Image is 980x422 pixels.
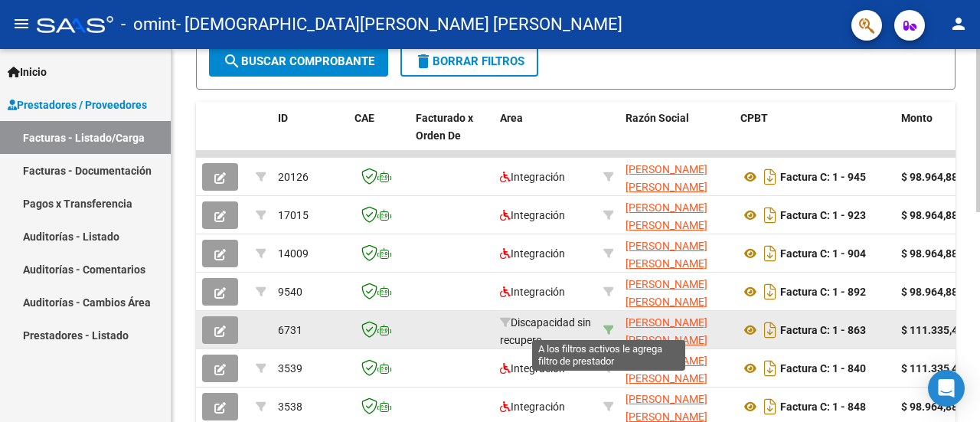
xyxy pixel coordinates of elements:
span: - [DEMOGRAPHIC_DATA][PERSON_NAME] [PERSON_NAME] [176,8,622,41]
strong: $ 111.335,49 [901,362,964,375]
strong: $ 98.964,88 [901,171,958,183]
span: 20126 [278,171,309,183]
strong: $ 98.964,88 [901,247,958,260]
i: Descargar documento [760,356,780,381]
span: Razón Social [626,112,689,124]
span: Integración [500,362,565,375]
span: 6731 [278,324,302,336]
i: Descargar documento [760,394,780,419]
span: Integración [500,171,565,183]
div: 23396418614 [626,199,728,231]
span: Integración [500,209,565,221]
span: [PERSON_NAME] [PERSON_NAME] [626,316,707,346]
span: Prestadores / Proveedores [8,97,147,113]
strong: Factura C: 1 - 863 [780,324,866,336]
strong: $ 98.964,88 [901,401,958,413]
div: 23396418614 [626,237,728,270]
strong: Factura C: 1 - 923 [780,209,866,221]
strong: Factura C: 1 - 904 [780,247,866,260]
div: 23396418614 [626,352,728,384]
span: CPBT [740,112,768,124]
datatable-header-cell: ID [272,102,348,169]
strong: Factura C: 1 - 945 [780,171,866,183]
span: Integración [500,401,565,413]
div: Open Intercom Messenger [928,370,965,407]
span: 3539 [278,362,302,375]
span: [PERSON_NAME] [PERSON_NAME] [626,240,707,270]
div: 23396418614 [626,276,728,308]
span: 3538 [278,401,302,413]
span: Integración [500,247,565,260]
span: [PERSON_NAME] [PERSON_NAME] [626,201,707,231]
i: Descargar documento [760,241,780,266]
span: Area [500,112,523,124]
strong: Factura C: 1 - 892 [780,286,866,298]
span: 14009 [278,247,309,260]
button: Borrar Filtros [400,46,538,77]
mat-icon: person [949,15,968,33]
i: Descargar documento [760,165,780,189]
strong: Factura C: 1 - 840 [780,362,866,375]
button: Buscar Comprobante [209,46,388,77]
strong: Factura C: 1 - 848 [780,401,866,413]
datatable-header-cell: Razón Social [619,102,734,169]
span: Monto [901,112,933,124]
span: Discapacidad sin recupero [500,316,591,346]
mat-icon: menu [12,15,31,33]
span: ID [278,112,288,124]
strong: $ 111.335,49 [901,324,964,336]
mat-icon: delete [414,52,433,70]
datatable-header-cell: Facturado x Orden De [410,102,494,169]
span: [PERSON_NAME] [PERSON_NAME] [626,278,707,308]
span: Buscar Comprobante [223,54,374,68]
span: Inicio [8,64,47,80]
span: [PERSON_NAME] [PERSON_NAME] [626,163,707,193]
span: 9540 [278,286,302,298]
span: 17015 [278,209,309,221]
i: Descargar documento [760,318,780,342]
datatable-header-cell: CPBT [734,102,895,169]
i: Descargar documento [760,203,780,227]
div: 23396418614 [626,161,728,193]
datatable-header-cell: Area [494,102,597,169]
mat-icon: search [223,52,241,70]
span: - omint [121,8,176,41]
div: 23396418614 [626,314,728,346]
datatable-header-cell: CAE [348,102,410,169]
span: Borrar Filtros [414,54,524,68]
span: Facturado x Orden De [416,112,473,142]
strong: $ 98.964,88 [901,286,958,298]
strong: $ 98.964,88 [901,209,958,221]
span: Integración [500,286,565,298]
i: Descargar documento [760,280,780,304]
span: [PERSON_NAME] [PERSON_NAME] [626,355,707,384]
span: CAE [354,112,374,124]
